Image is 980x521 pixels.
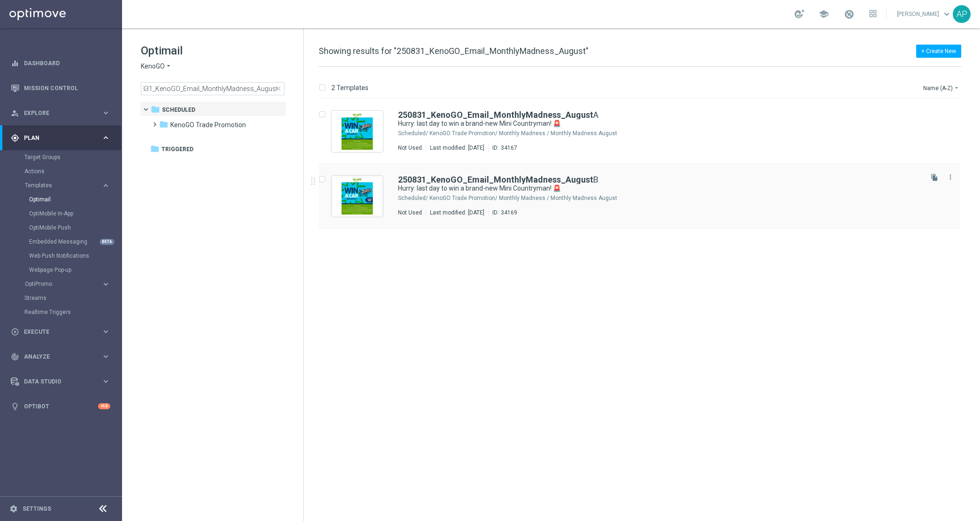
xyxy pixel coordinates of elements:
button: lightbulb Optibot +10 [10,403,111,410]
div: Realtime Triggers [24,305,121,319]
i: keyboard_arrow_right [101,181,110,190]
img: 34169.jpeg [334,178,381,215]
i: equalizer [11,59,19,68]
a: 250831_KenoGO_Email_MonthlyMadness_AugustB [398,176,598,184]
a: Actions [24,168,98,175]
img: 34167.jpeg [334,113,381,150]
span: Scheduled [162,106,195,114]
span: Triggered [161,145,193,153]
div: Scheduled/ [398,130,428,137]
i: person_search [11,109,19,117]
input: Search Template [141,82,284,95]
div: Mission Control [10,84,111,92]
span: Analyze [24,354,101,360]
a: Streams [24,294,98,302]
button: Templates keyboard_arrow_right [24,182,111,189]
a: Hurry: last day to win a brand-new Mini Countryman! 🚨 [398,119,899,128]
div: OptiMobile In-App [29,207,121,221]
div: BETA [100,239,115,245]
a: Target Groups [24,153,98,161]
div: Data Studio keyboard_arrow_right [10,378,111,385]
span: close [275,85,282,92]
div: Analyze [11,352,101,361]
div: Scheduled/KenoGO Trade Promotion/Monthly Madness /Monthly Madness August [429,194,921,202]
span: keyboard_arrow_down [942,9,952,19]
div: ID: [488,209,517,216]
div: OptiPromo [25,281,101,287]
i: folder [150,144,160,153]
button: + Create New [916,45,961,58]
div: OptiPromo [24,277,121,291]
i: keyboard_arrow_right [101,377,110,386]
span: Showing results for "250831_KenoGO_Email_MonthlyMadness_August" [319,46,589,56]
i: track_changes [11,352,19,361]
i: gps_fixed [11,134,19,142]
div: Web Push Notifications [29,249,121,263]
a: Settings [23,506,51,512]
button: OptiPromo keyboard_arrow_right [24,280,111,288]
p: 2 Templates [331,84,368,92]
div: Scheduled/ [398,194,428,202]
span: Execute [24,329,101,335]
i: keyboard_arrow_right [101,327,110,336]
i: folder [151,105,160,114]
div: Hurry: last day to win a brand-new Mini Countryman! 🚨 [398,119,921,128]
div: Last modified: [DATE] [426,209,488,216]
div: Last modified: [DATE] [426,144,488,152]
a: Realtime Triggers [24,308,98,316]
button: file_copy [928,171,941,184]
span: KenoGO [141,62,165,71]
a: Webpage Pop-up [29,266,98,274]
div: Dashboard [11,51,110,76]
i: keyboard_arrow_right [101,352,110,361]
div: +10 [98,403,110,409]
div: Plan [11,134,101,142]
div: ID: [488,144,517,152]
button: track_changes Analyze keyboard_arrow_right [10,353,111,360]
div: Webpage Pop-up [29,263,121,277]
div: Press SPACE to select this row. [309,164,978,229]
button: Name (A-Z)arrow_drop_down [922,82,961,93]
i: keyboard_arrow_right [101,108,110,117]
span: Plan [24,135,101,141]
button: more_vert [946,171,955,183]
div: Target Groups [24,150,121,164]
a: [PERSON_NAME]keyboard_arrow_down [896,7,953,21]
i: arrow_drop_down [165,62,172,71]
div: Not Used [398,144,422,152]
a: Embedded Messaging [29,238,98,245]
div: Embedded Messaging [29,235,121,249]
div: Actions [24,164,121,178]
a: Optimail [29,196,98,203]
div: person_search Explore keyboard_arrow_right [10,109,111,117]
div: 34167 [501,144,517,152]
i: play_circle_outline [11,328,19,336]
span: Templates [25,183,92,188]
h1: Optimail [141,43,284,58]
div: Explore [11,109,101,117]
div: Scheduled/KenoGO Trade Promotion/Monthly Madness /Monthly Madness August [429,130,921,137]
a: Dashboard [24,51,110,76]
i: keyboard_arrow_right [101,280,110,289]
div: AP [953,5,971,23]
button: equalizer Dashboard [10,60,111,67]
div: Data Studio [11,377,101,386]
div: Templates [25,183,101,188]
div: play_circle_outline Execute keyboard_arrow_right [10,328,111,336]
i: arrow_drop_down [953,84,960,92]
a: Hurry: last day to win a brand-new Mini Countryman! 🚨 [398,184,899,193]
div: Execute [11,328,101,336]
span: Explore [24,110,101,116]
div: Optibot [11,394,110,419]
div: gps_fixed Plan keyboard_arrow_right [10,134,111,142]
i: keyboard_arrow_right [101,133,110,142]
b: 250831_KenoGO_Email_MonthlyMadness_August [398,175,593,184]
div: 34169 [501,209,517,216]
a: Web Push Notifications [29,252,98,260]
div: Streams [24,291,121,305]
i: folder [159,120,168,129]
i: file_copy [931,174,938,181]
